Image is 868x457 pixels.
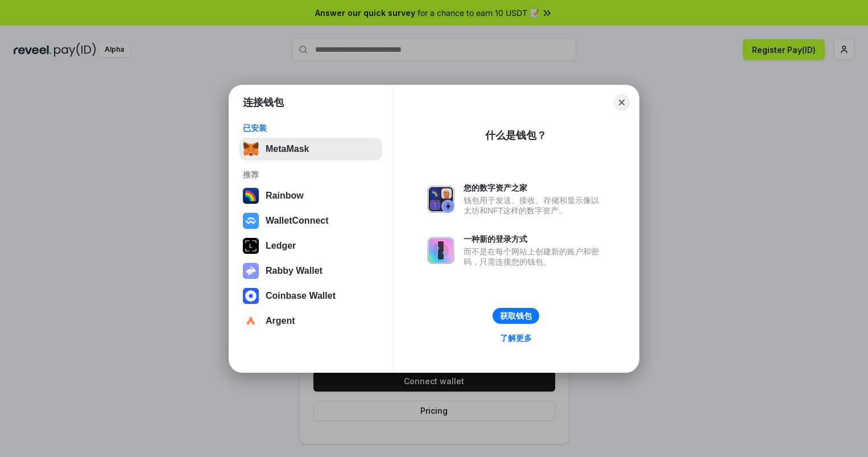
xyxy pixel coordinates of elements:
button: Argent [239,310,382,332]
div: 一种新的登录方式 [464,234,605,244]
div: MetaMask [266,144,309,154]
div: Coinbase Wallet [266,291,336,301]
img: svg+xml,%3Csvg%20xmlns%3D%22http%3A%2F%2Fwww.w3.org%2F2000%2Fsvg%22%20fill%3D%22none%22%20viewBox... [427,237,454,264]
img: svg+xml,%3Csvg%20xmlns%3D%22http%3A%2F%2Fwww.w3.org%2F2000%2Fsvg%22%20width%3D%2228%22%20height%3... [243,238,259,254]
div: 已安装 [243,123,379,133]
div: Argent [266,316,295,326]
div: 而不是在每个网站上创建新的账户和密码，只需连接您的钱包。 [464,246,605,267]
button: Ledger [239,234,382,257]
div: 获取钱包 [500,311,532,321]
img: svg+xml,%3Csvg%20width%3D%2228%22%20height%3D%2228%22%20viewBox%3D%220%200%2028%2028%22%20fill%3D... [243,313,259,329]
div: Ledger [266,241,296,251]
img: svg+xml,%3Csvg%20width%3D%2228%22%20height%3D%2228%22%20viewBox%3D%220%200%2028%2028%22%20fill%3D... [243,213,259,229]
button: Rabby Wallet [239,260,382,282]
button: MetaMask [239,138,382,160]
button: Close [614,94,630,110]
div: 钱包用于发送、接收、存储和显示像以太坊和NFT这样的数字资产。 [464,195,605,216]
img: svg+xml,%3Csvg%20xmlns%3D%22http%3A%2F%2Fwww.w3.org%2F2000%2Fsvg%22%20fill%3D%22none%22%20viewBox... [243,263,259,279]
button: Rainbow [239,184,382,207]
div: 什么是钱包？ [485,129,547,142]
img: svg+xml,%3Csvg%20xmlns%3D%22http%3A%2F%2Fwww.w3.org%2F2000%2Fsvg%22%20fill%3D%22none%22%20viewBox... [427,186,454,213]
h1: 连接钱包 [243,96,284,109]
img: svg+xml,%3Csvg%20width%3D%2228%22%20height%3D%2228%22%20viewBox%3D%220%200%2028%2028%22%20fill%3D... [243,288,259,304]
button: Coinbase Wallet [239,285,382,307]
div: Rabby Wallet [266,266,323,276]
div: 推荐 [243,170,379,180]
img: svg+xml,%3Csvg%20width%3D%22120%22%20height%3D%22120%22%20viewBox%3D%220%200%20120%20120%22%20fil... [243,188,259,204]
button: 获取钱包 [493,308,539,324]
button: WalletConnect [239,209,382,232]
a: 了解更多 [493,331,539,345]
div: 您的数字资产之家 [464,183,605,193]
div: 了解更多 [500,333,532,343]
div: WalletConnect [266,216,329,226]
img: svg+xml,%3Csvg%20fill%3D%22none%22%20height%3D%2233%22%20viewBox%3D%220%200%2035%2033%22%20width%... [243,141,259,157]
div: Rainbow [266,191,304,201]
